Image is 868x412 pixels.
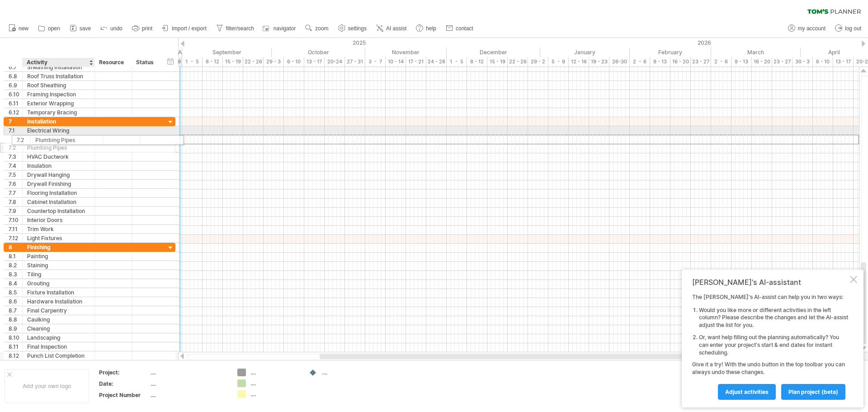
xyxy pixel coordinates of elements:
div: Electrical Wiring [27,126,90,135]
div: 8.10 [9,333,22,342]
div: Staining [27,261,90,270]
div: 8.8 [9,315,22,324]
a: plan project (beta) [781,384,845,400]
div: 2 - 6 [711,57,731,66]
div: The [PERSON_NAME]'s AI-assist can help you in two ways: Give it a try! With the undo button in th... [692,294,848,399]
span: log out [845,25,861,32]
div: 6.9 [9,81,22,90]
div: Add your own logo [5,369,89,403]
span: import / export [172,25,207,32]
div: 16 - 20 [752,57,772,66]
span: contact [456,25,473,32]
div: 8.9 [9,324,22,333]
div: Landscaping [27,333,90,342]
div: December 2025 [447,47,540,57]
div: 7.6 [9,180,22,188]
div: 23 - 27 [691,57,711,66]
div: 16 - 20 [670,57,691,66]
div: 7.1 [9,126,22,135]
div: Tiling [27,270,90,279]
div: .... [250,369,300,376]
div: Activity [27,58,90,67]
div: Fixture Installation [27,288,90,297]
a: navigator [261,23,298,34]
div: 6.7 [9,63,22,71]
div: 6.8 [9,72,22,81]
div: Cabinet Installation [27,198,90,206]
div: 9 - 13 [731,57,752,66]
div: Resource [99,58,127,67]
div: Project Number [99,391,149,399]
div: 8 - 12 [203,57,223,66]
div: 8.11 [9,342,22,351]
div: Punch List Completion [27,351,90,360]
div: .... [151,391,226,399]
a: my account [786,23,828,34]
div: Drywall Finishing [27,180,90,188]
div: 5 - 9 [548,57,569,66]
span: zoom [315,25,328,32]
div: .... [250,390,300,398]
div: .... [250,379,300,387]
div: 29 - 2 [528,57,548,66]
li: Or, want help filling out the planning automatically? You can enter your project's start & end da... [699,334,848,356]
div: 22 - 26 [508,57,528,66]
div: 1 - 5 [447,57,467,66]
div: November 2025 [365,47,447,57]
div: 7.5 [9,170,22,179]
div: 7 [9,117,22,126]
div: 17 - 21 [406,57,426,66]
div: Framing Inspection [27,90,90,99]
div: .... [322,369,371,376]
div: 8.2 [9,261,22,270]
div: Flooring Installation [27,189,90,197]
a: contact [443,23,476,34]
div: 8.3 [9,270,22,279]
div: Grouting [27,279,90,288]
div: [PERSON_NAME]'s AI-assistant [692,278,848,287]
div: 12 - 16 [569,57,589,66]
a: filter/search [214,23,257,34]
div: 8.7 [9,306,22,315]
div: 30 - 3 [793,57,813,66]
span: help [426,25,436,32]
div: 15 - 19 [487,57,508,66]
div: Final Inspection [27,342,90,351]
div: 8.1 [9,252,22,260]
div: 2 - 6 [630,57,650,66]
div: Caulking [27,315,90,324]
div: January 2026 [540,47,630,57]
div: 27 - 31 [345,57,365,66]
div: Roof Truss Installation [27,72,90,81]
a: AI assist [374,23,409,34]
li: Would you like more or different activities in the left column? Please describe the changes and l... [699,307,848,329]
div: 23 - 27 [772,57,793,66]
div: 1 - 5 [182,57,203,66]
div: .... [151,369,226,376]
div: Status [136,58,156,67]
div: 6.10 [9,90,22,99]
span: plan project (beta) [788,388,838,395]
div: Light Fixtures [27,234,90,242]
div: 19 - 23 [589,57,609,66]
div: Trim Work [27,225,90,233]
div: 6 - 10 [284,57,304,66]
div: Exterior Wrapping [27,99,90,108]
div: HVAC Ductwork [27,152,90,161]
div: Interior Doors [27,216,90,224]
div: 8 [9,243,22,251]
span: my account [798,25,826,32]
div: 24 - 28 [426,57,447,66]
div: .... [151,380,226,388]
div: October 2025 [272,47,365,57]
div: 6 - 10 [813,57,833,66]
div: 8.12 [9,351,22,360]
a: help [414,23,439,34]
div: Final Carpentry [27,306,90,315]
div: 29 - 3 [264,57,284,66]
div: March 2026 [711,47,801,57]
div: Countertop Installation [27,207,90,215]
div: Date: [99,380,149,388]
div: Roof Sheathing [27,81,90,90]
div: Drywall Hanging [27,170,90,179]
